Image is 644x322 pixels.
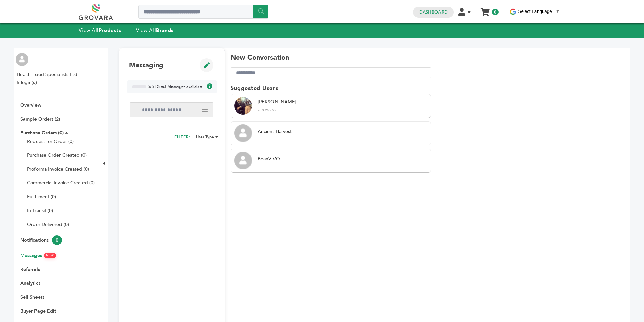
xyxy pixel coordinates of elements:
input: Search messages [130,102,213,117]
a: Notifications0 [20,237,62,243]
h1: New Conversation [231,53,431,65]
a: My Cart [481,6,489,13]
h1: Messaging [129,61,163,70]
h2: Suggested Users [231,85,431,94]
img: profile.png [234,124,252,142]
a: Order Delivered (0) [27,221,69,228]
strong: Products [99,27,121,34]
a: Buyer Page Edit [20,308,56,314]
div: [PERSON_NAME] [258,99,427,113]
a: View AllBrands [136,27,174,34]
li: User Type [196,134,218,140]
a: Purchase Orders (0) [20,130,64,136]
li: Health Food Specialists Ltd - 6 login(s) [17,71,82,87]
div: Grovara [258,108,427,113]
img: profile.png [234,152,252,169]
input: Search a product or brand... [138,5,268,19]
a: Sell Sheets [20,294,44,300]
a: View AllProducts [79,27,121,34]
h2: FILTER: [174,134,191,142]
a: Overview [20,102,41,108]
a: Fulfillment (0) [27,194,56,200]
span: Select Language [518,9,552,14]
a: MessagesNEW [20,252,56,259]
a: Request for Order (0) [27,138,74,145]
div: Ancient Harvest [258,128,427,135]
div: BeanVIVO [258,156,427,163]
a: Select Language​ [518,9,560,14]
span: 5/5 Direct Messages available [148,84,202,90]
span: 0 [492,9,498,15]
span: 0 [52,235,62,245]
span: ▼ [556,9,560,14]
a: Analytics [20,280,40,287]
a: In-Transit (0) [27,207,53,214]
a: Proforma Invoice Created (0) [27,166,89,172]
a: Sample Orders (2) [20,116,60,122]
a: Referrals [20,266,40,273]
a: Purchase Order Created (0) [27,152,87,158]
span: ​ [554,9,554,14]
a: Commercial Invoice Created (0) [27,180,95,186]
strong: Brands [156,27,173,34]
a: Dashboard [419,9,448,15]
img: profile.png [16,53,28,66]
span: NEW [44,253,56,258]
